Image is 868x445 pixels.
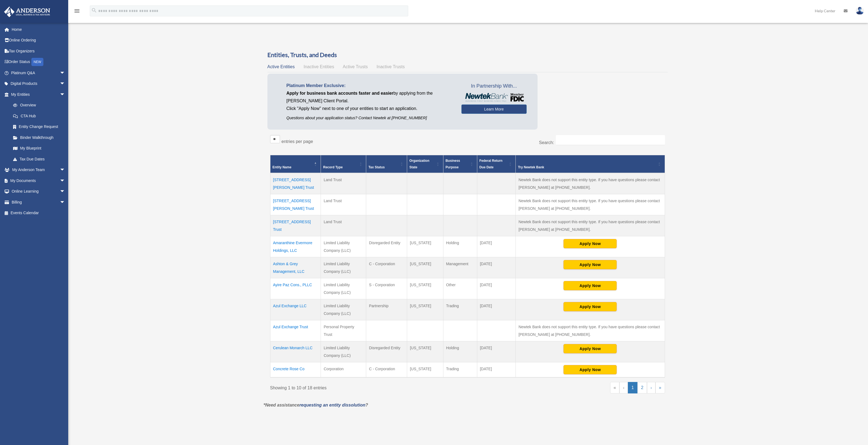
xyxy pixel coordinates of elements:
td: [STREET_ADDRESS][PERSON_NAME] Trust [270,173,321,194]
a: My Anderson Teamarrow_drop_down [4,165,73,175]
span: arrow_drop_down [60,89,71,100]
a: My Documentsarrow_drop_down [4,175,73,186]
p: Platinum Member Exclusive: [287,82,453,89]
td: Ashton & Grey Management, LLC [270,257,321,278]
td: Newtek Bank does not support this entity type. If you have questions please contact [PERSON_NAME]... [516,320,665,341]
span: Entity Name [273,165,291,169]
a: Order StatusNEW [4,56,73,68]
td: Azul Exchange LLC [270,299,321,320]
td: Disregarded Entity [366,341,407,362]
td: [US_STATE] [407,362,443,378]
td: Newtek Bank does not support this entity type. If you have questions please contact [PERSON_NAME]... [516,215,665,236]
td: Azul Exchange Trust [270,320,321,341]
a: Online Learningarrow_drop_down [4,186,73,197]
span: In Partnership With... [461,82,527,91]
td: Limited Liability Company (LLC) [321,299,366,320]
a: Home [4,24,73,35]
a: Last [655,382,665,393]
a: 2 [637,382,647,393]
td: Amaranthine Evermore Holdings, LLC [270,236,321,257]
label: entries per page [282,139,313,144]
a: Digital Productsarrow_drop_down [4,78,73,89]
span: Federal Return Due Date [479,159,503,169]
td: Newtek Bank does not support this entity type. If you have questions please contact [PERSON_NAME]... [516,194,665,215]
td: S - Corporation [366,278,407,299]
td: C - Corporation [366,257,407,278]
span: arrow_drop_down [60,165,71,176]
button: Apply Now [563,344,617,353]
td: [STREET_ADDRESS][PERSON_NAME] Trust [270,194,321,215]
div: NEW [31,58,43,66]
td: Limited Liability Company (LLC) [321,341,366,362]
td: Concrete Rose Co [270,362,321,378]
span: arrow_drop_down [60,67,71,79]
th: Try Newtek Bank : Activate to sort [516,155,665,173]
button: Apply Now [563,281,617,290]
a: Platinum Q&Aarrow_drop_down [4,67,73,78]
img: Anderson Advisors Platinum Portal [2,7,52,17]
td: Trading [443,362,477,378]
span: Active Trusts [343,64,368,69]
span: arrow_drop_down [60,78,71,89]
td: [DATE] [477,257,515,278]
td: Personal Property Trust [321,320,366,341]
a: First [610,382,620,393]
td: Holding [443,236,477,257]
a: Entity Change Request [8,121,71,132]
a: Learn More [461,104,527,114]
td: [DATE] [477,278,515,299]
i: search [91,7,97,13]
td: [US_STATE] [407,236,443,257]
td: [DATE] [477,236,515,257]
td: [US_STATE] [407,341,443,362]
th: Entity Name: Activate to invert sorting [270,155,321,173]
p: Click "Apply Now" next to one of your entities to start an application. [287,105,453,112]
p: by applying from the [PERSON_NAME] Client Portal. [287,89,453,105]
th: Record Type: Activate to sort [321,155,366,173]
span: Inactive Entities [303,64,334,69]
td: Limited Liability Company (LLC) [321,278,366,299]
span: Business Purpose [446,159,460,169]
td: Limited Liability Company (LLC) [321,236,366,257]
label: Search: [539,140,554,145]
i: menu [74,8,80,14]
th: Business Purpose: Activate to sort [443,155,477,173]
td: Corporation [321,362,366,378]
a: requesting an entity dissolution [299,403,365,407]
a: My Entitiesarrow_drop_down [4,89,71,100]
td: Limited Liability Company (LLC) [321,257,366,278]
button: Apply Now [563,365,617,374]
td: Land Trust [321,173,366,194]
a: CTA Hub [8,110,71,121]
button: Apply Now [563,260,617,269]
td: [US_STATE] [407,257,443,278]
td: Holding [443,341,477,362]
span: arrow_drop_down [60,186,71,197]
a: Overview [8,100,68,111]
div: Try Newtek Bank [518,164,656,171]
td: [DATE] [477,299,515,320]
td: Ayire Paz Cons., PLLC [270,278,321,299]
p: Questions about your application status? Contact Newtek at [PHONE_NUMBER] [287,115,453,121]
button: Apply Now [563,239,617,248]
img: NewtekBankLogoSM.png [464,93,524,102]
th: Federal Return Due Date: Activate to sort [477,155,515,173]
a: Binder Walkthrough [8,132,71,143]
a: Online Ordering [4,35,73,46]
span: Tax Status [368,165,385,169]
span: Active Entities [267,64,295,69]
h3: Entities, Trusts, and Deeds [267,51,668,59]
td: Management [443,257,477,278]
td: Land Trust [321,215,366,236]
td: [DATE] [477,362,515,378]
td: [US_STATE] [407,278,443,299]
td: Land Trust [321,194,366,215]
td: Disregarded Entity [366,236,407,257]
td: Partnership [366,299,407,320]
a: Next [647,382,655,393]
a: My Blueprint [8,143,71,154]
span: Record Type [323,165,343,169]
a: Previous [619,382,628,393]
td: Cerulean Monarch LLC [270,341,321,362]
